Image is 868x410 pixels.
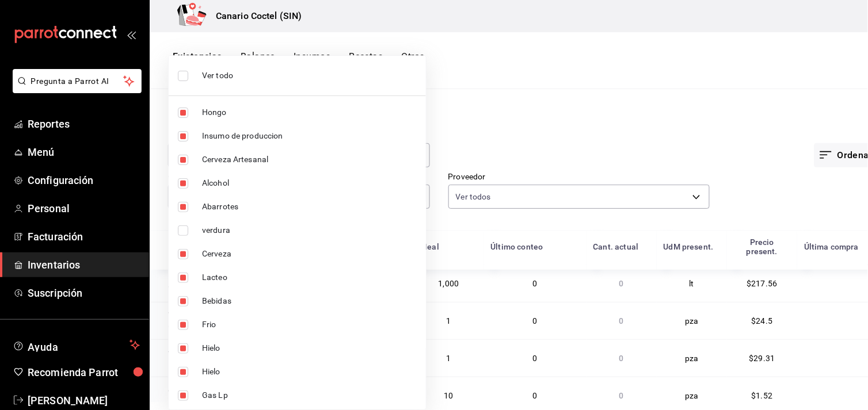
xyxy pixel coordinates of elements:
span: Lacteo [202,271,417,283]
span: verdura [202,224,417,236]
span: Abarrotes [202,201,417,213]
span: Hielo [202,342,417,354]
span: Bebidas [202,295,417,307]
span: Hongo [202,106,417,118]
span: Alcohol [202,177,417,189]
span: Frio [202,319,417,331]
span: Hielo [202,366,417,378]
span: Cerveza [202,248,417,260]
span: Ver todo [202,70,417,82]
span: Gas Lp [202,389,417,401]
span: Cerveza Artesanal [202,154,417,166]
span: Insumo de produccion [202,130,417,142]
